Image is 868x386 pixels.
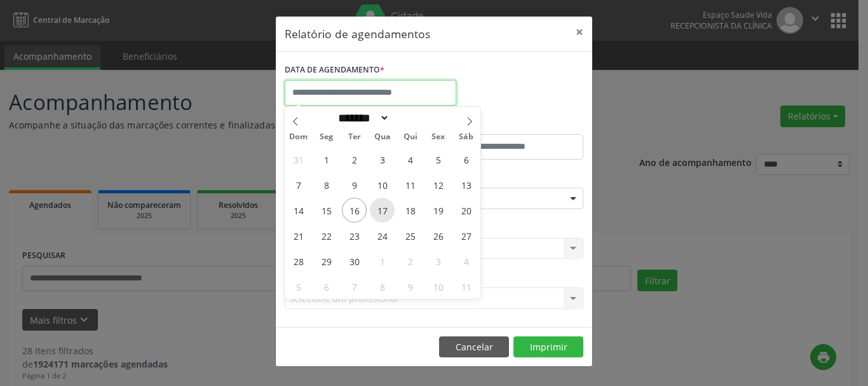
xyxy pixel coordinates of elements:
span: Setembro 20, 2025 [454,198,478,223]
span: Setembro 12, 2025 [426,172,451,197]
span: Setembro 23, 2025 [342,223,367,248]
span: Setembro 14, 2025 [286,198,311,223]
span: Qua [369,133,397,141]
span: Setembro 21, 2025 [286,223,311,248]
span: Outubro 5, 2025 [286,274,311,299]
span: Outubro 6, 2025 [314,274,339,299]
span: Outubro 2, 2025 [398,249,423,273]
span: Setembro 9, 2025 [342,172,367,197]
span: Setembro 22, 2025 [314,223,339,248]
span: Setembro 6, 2025 [454,147,478,172]
span: Outubro 9, 2025 [398,274,423,299]
input: Year [390,111,431,125]
span: Setembro 15, 2025 [314,198,339,223]
span: Setembro 11, 2025 [398,172,423,197]
span: Setembro 10, 2025 [370,172,395,197]
span: Setembro 24, 2025 [370,223,395,248]
span: Setembro 16, 2025 [342,198,367,223]
span: Setembro 29, 2025 [314,249,339,273]
select: Month [334,111,390,125]
span: Setembro 1, 2025 [314,147,339,172]
span: Qui [397,133,424,141]
span: Outubro 11, 2025 [454,274,478,299]
span: Setembro 18, 2025 [398,198,423,223]
span: Setembro 8, 2025 [314,172,339,197]
span: Setembro 19, 2025 [426,198,451,223]
span: Outubro 1, 2025 [370,249,395,273]
span: Setembro 5, 2025 [426,147,451,172]
span: Setembro 4, 2025 [398,147,423,172]
span: Setembro 26, 2025 [426,223,451,248]
button: Close [567,17,592,48]
span: Setembro 27, 2025 [454,223,478,248]
span: Outubro 3, 2025 [426,249,451,273]
span: Setembro 25, 2025 [398,223,423,248]
span: Seg [313,133,341,141]
h5: Relatório de agendamentos [285,25,430,42]
label: DATA DE AGENDAMENTO [285,60,384,80]
span: Outubro 8, 2025 [370,274,395,299]
span: Sáb [452,133,480,141]
span: Setembro 17, 2025 [370,198,395,223]
span: Setembro 28, 2025 [286,249,311,273]
span: Setembro 30, 2025 [342,249,367,273]
label: ATÉ [437,114,583,134]
span: Setembro 13, 2025 [454,172,478,197]
span: Agosto 31, 2025 [286,147,311,172]
span: Ter [341,133,369,141]
span: Setembro 3, 2025 [370,147,395,172]
span: Sex [424,133,452,141]
span: Outubro 7, 2025 [342,274,367,299]
span: Dom [285,133,313,141]
button: Imprimir [513,336,583,358]
button: Cancelar [439,336,509,358]
span: Outubro 10, 2025 [426,274,451,299]
span: Outubro 4, 2025 [454,249,478,273]
span: Setembro 7, 2025 [286,172,311,197]
span: Setembro 2, 2025 [342,147,367,172]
